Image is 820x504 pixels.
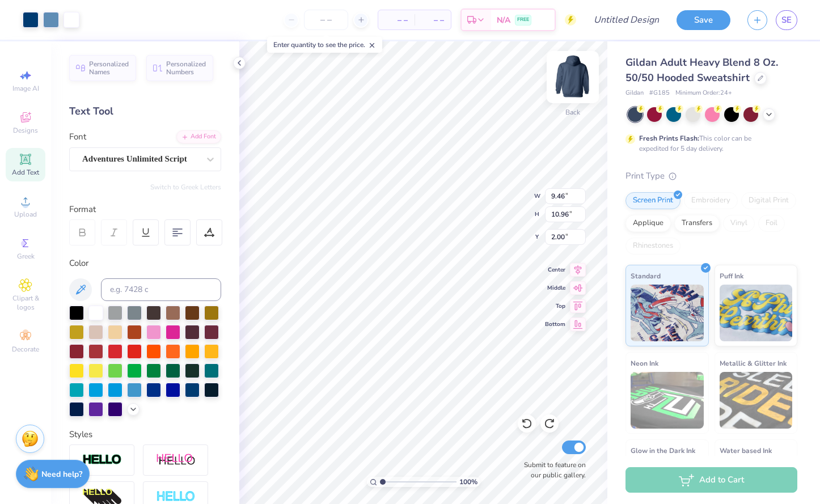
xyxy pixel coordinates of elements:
[89,60,129,76] span: Personalized Names
[156,490,196,503] img: Negative Space
[385,14,408,26] span: – –
[675,88,732,98] span: Minimum Order: 24 +
[625,88,644,98] span: Gildan
[421,14,444,26] span: – –
[625,56,778,84] span: Gildan Adult Heavy Blend 8 Oz. 50/50 Hooded Sweatshirt
[518,460,586,480] label: Submit to feature on our public gallery.
[585,9,668,31] input: Untitled Design
[550,54,595,100] img: Back
[631,372,704,429] img: Neon Ink
[82,454,122,467] img: Stroke
[14,210,37,219] span: Upload
[625,192,680,209] div: Screen Print
[625,170,797,183] div: Print Type
[625,215,671,232] div: Applique
[459,477,477,487] span: 100 %
[723,215,755,232] div: Vinyl
[720,285,793,341] img: Puff Ink
[674,215,720,232] div: Transfers
[720,270,743,282] span: Puff Ink
[517,16,529,24] span: FREE
[150,183,221,192] button: Switch to Greek Letters
[545,266,565,274] span: Center
[13,126,38,135] span: Designs
[12,84,39,93] span: Image AI
[41,469,82,480] strong: Need help?
[545,320,565,328] span: Bottom
[776,10,797,30] a: SE
[631,270,661,282] span: Standard
[781,14,792,27] span: SE
[758,215,785,232] div: Foil
[69,257,221,270] div: Color
[625,238,680,255] div: Rhinestones
[639,134,699,143] strong: Fresh Prints Flash:
[684,192,738,209] div: Embroidery
[12,168,39,177] span: Add Text
[741,192,796,209] div: Digital Print
[69,428,221,441] div: Styles
[17,252,35,261] span: Greek
[545,302,565,310] span: Top
[545,284,565,292] span: Middle
[12,345,39,354] span: Decorate
[304,10,348,30] input: – –
[677,10,730,30] button: Save
[720,372,793,429] img: Metallic & Glitter Ink
[6,294,45,312] span: Clipart & logos
[176,130,221,143] div: Add Font
[639,133,779,154] div: This color can be expedited for 5 day delivery.
[720,357,787,369] span: Metallic & Glitter Ink
[631,285,704,341] img: Standard
[101,278,221,301] input: e.g. 7428 c
[267,37,382,53] div: Enter quantity to see the price.
[631,357,658,369] span: Neon Ink
[156,453,196,467] img: Shadow
[69,130,86,143] label: Font
[69,203,222,216] div: Format
[166,60,206,76] span: Personalized Numbers
[69,104,221,119] div: Text Tool
[720,444,772,456] span: Water based Ink
[631,444,695,456] span: Glow in the Dark Ink
[565,107,580,117] div: Back
[649,88,670,98] span: # G185
[497,14,510,26] span: N/A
